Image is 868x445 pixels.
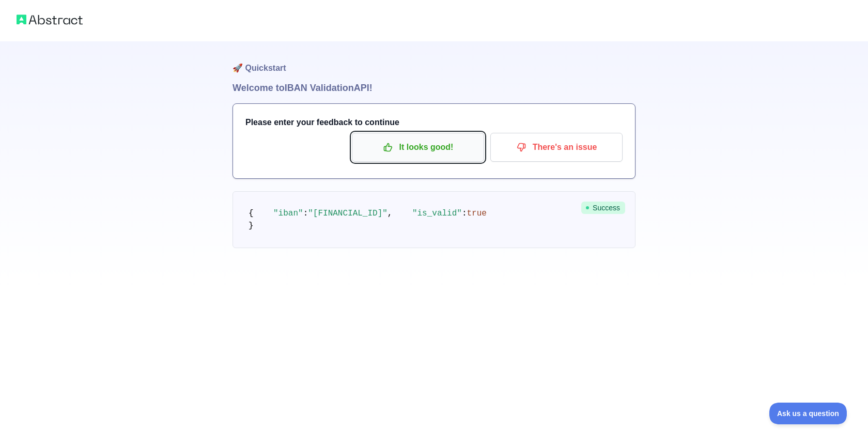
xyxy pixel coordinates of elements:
span: { [249,209,254,218]
iframe: Toggle Customer Support [769,403,847,424]
code: } [249,209,487,231]
span: "iban" [273,209,303,218]
p: It looks good! [360,139,476,156]
h1: 🚀 Quickstart [233,41,636,81]
button: It looks good! [352,133,484,162]
span: , [388,209,393,218]
span: "[FINANCIAL_ID]" [308,209,388,218]
span: Success [581,202,625,214]
h3: Please enter your feedback to continue [245,116,623,129]
span: : [462,209,467,218]
span: "is_valid" [412,209,462,218]
p: There's an issue [498,139,615,156]
span: true [467,209,487,218]
img: Abstract logo [17,12,83,27]
h1: Welcome to IBAN Validation API! [233,81,636,95]
span: : [303,209,308,218]
button: There's an issue [490,133,623,162]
